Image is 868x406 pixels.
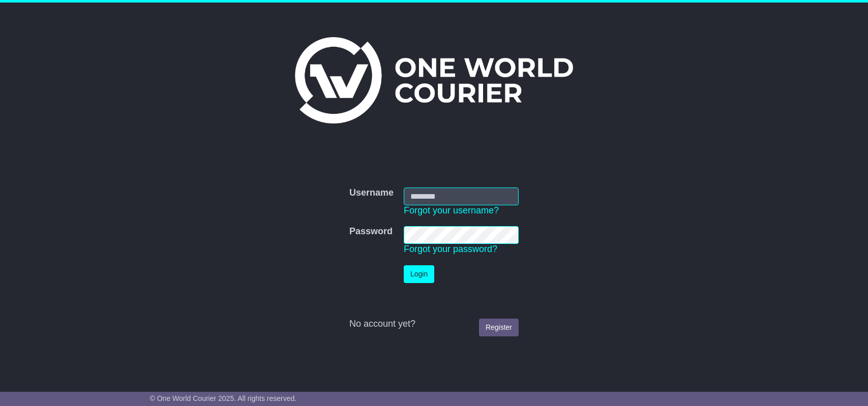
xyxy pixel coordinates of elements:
[349,226,393,237] label: Password
[479,319,519,336] a: Register
[404,244,497,254] a: Forgot your password?
[349,188,394,199] label: Username
[150,394,297,402] span: © One World Courier 2025. All rights reserved.
[404,205,499,215] a: Forgot your username?
[295,37,573,123] img: One World
[404,265,434,283] button: Login
[349,319,519,330] div: No account yet?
